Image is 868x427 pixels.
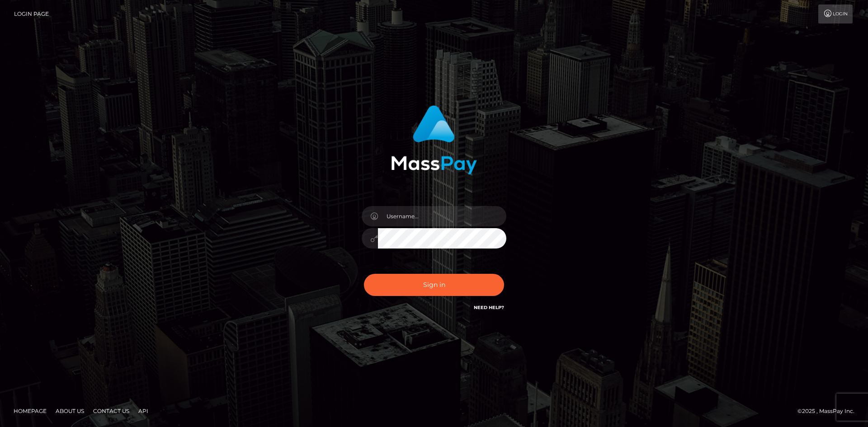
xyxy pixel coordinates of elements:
input: Username... [378,206,506,226]
img: MassPay Login [391,105,477,174]
div: © 2025 , MassPay Inc. [797,406,861,416]
a: Contact Us [90,404,133,418]
a: Login Page [14,5,49,23]
a: Need Help? [474,305,504,310]
a: About Us [52,404,88,418]
a: API [135,404,152,418]
a: Homepage [10,404,50,418]
a: Login [818,5,853,23]
button: Sign in [364,274,504,296]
